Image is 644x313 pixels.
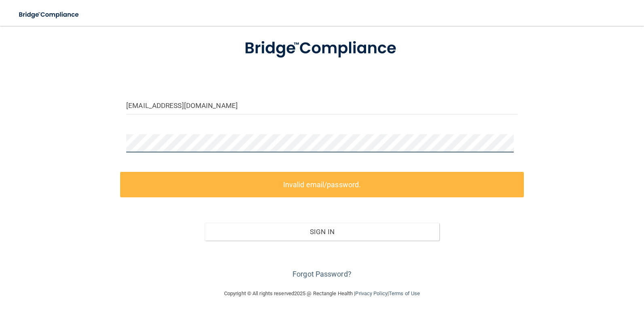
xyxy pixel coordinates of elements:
[389,290,420,296] a: Terms of Use
[355,290,387,296] a: Privacy Policy
[228,27,416,70] img: bridge_compliance_login_screen.278c3ca4.svg
[120,172,524,197] label: Invalid email/password.
[12,6,87,23] img: bridge_compliance_login_screen.278c3ca4.svg
[205,223,440,241] button: Sign In
[292,270,352,278] a: Forgot Password?
[174,281,470,307] div: Copyright © All rights reserved 2025 @ Rectangle Health | |
[126,96,518,114] input: Email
